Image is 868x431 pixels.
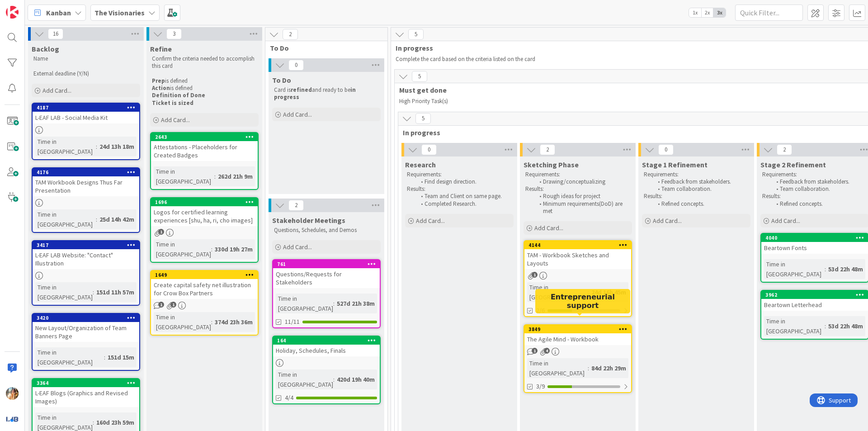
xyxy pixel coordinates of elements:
div: 1696 [155,199,258,205]
p: Results: [525,185,630,193]
a: 4187L-EAF LAB - Social Media KitTime in [GEOGRAPHIC_DATA]:24d 13h 18m [32,103,140,160]
div: 1649 [155,272,258,278]
span: Backlog [32,44,59,53]
div: 4144 [524,241,631,249]
span: Add Card... [283,243,312,251]
div: New Layout/Organization of Team Banners Page [33,322,139,342]
div: Questions/Requests for Stakeholders [273,268,380,288]
div: 151d 15m [105,352,137,362]
strong: Definition of Done [152,91,205,99]
div: 4187 [37,104,139,111]
div: Time in [GEOGRAPHIC_DATA] [154,239,211,259]
a: 3417L-EAF LAB Website: "Contact" IllustrationTime in [GEOGRAPHIC_DATA]:151d 11h 57m [32,240,140,306]
span: Add Card... [416,217,445,225]
div: Create capital safety net illustration for Crow Box Partners [151,279,258,299]
p: Name [33,55,138,62]
div: 3420New Layout/Organization of Team Banners Page [33,314,139,342]
div: 4040 [761,234,868,242]
span: Stage 1 Refinement [642,160,708,169]
span: 0 [421,144,437,155]
span: 1 [158,302,164,308]
div: 3420 [37,315,139,321]
div: 3849 [524,325,631,333]
div: 3849The Agile Mind - Workbook [524,325,631,345]
span: 11/11 [285,317,300,327]
span: 2 [777,144,792,155]
div: Time in [GEOGRAPHIC_DATA] [154,312,211,332]
div: 25d 14h 42m [97,214,137,224]
span: : [333,298,335,308]
span: 0 [658,144,674,155]
span: : [214,171,216,181]
div: 761 [273,260,380,268]
span: : [93,417,94,427]
div: 4040Beartown Fonts [761,234,868,254]
span: Research [405,160,436,169]
div: 24d 16h 45m [589,287,628,297]
span: 16 [48,28,63,39]
div: Logos for certified learning experiences [shu, ha, ri, cho images] [151,206,258,226]
p: Results: [644,193,749,200]
span: : [333,374,335,384]
p: Results: [407,185,512,193]
div: 3962 [765,292,868,298]
li: Refined concepts. [771,200,868,208]
div: TAM - Workbook Sketches and Layouts [524,249,631,269]
div: Time in [GEOGRAPHIC_DATA] [35,282,93,302]
div: 527d 21h 38m [335,298,377,308]
span: 5 [412,71,427,82]
img: Visit kanbanzone.com [6,6,19,19]
div: 4144 [528,242,631,248]
div: TAM Workbook Designs Thus Far Presentation [33,176,139,196]
span: : [93,287,94,297]
li: Feedback from stakeholders. [771,178,868,185]
input: Quick Filter... [735,5,803,21]
p: Results: [762,193,867,200]
span: 5 [415,113,431,124]
span: 5 [408,29,424,40]
span: : [825,321,826,331]
span: 4 [544,348,550,354]
div: Time in [GEOGRAPHIC_DATA] [764,259,825,279]
li: Rough ideas for project [534,193,631,200]
div: Time in [GEOGRAPHIC_DATA] [276,369,333,389]
strong: Prep [152,77,165,85]
p: is defined [152,77,257,85]
div: L-EAF LAB Website: "Contact" Illustration [33,249,139,269]
div: 761 [277,261,380,267]
p: Requirements: [525,171,630,178]
span: 3/9 [536,382,545,391]
span: : [588,363,589,373]
span: : [104,352,105,362]
span: Complete the card based on the criteria listed on the card [396,55,535,63]
div: L-EAF LAB - Social Media Kit [33,112,139,123]
li: Minimum requirements(DoD) are met [534,200,631,215]
span: 1x [689,8,701,17]
a: 1649Create capital safety net illustration for Crow Box PartnersTime in [GEOGRAPHIC_DATA]:374d 23... [150,270,259,336]
div: 3962Beartown Letterhead [761,291,868,311]
span: : [825,264,826,274]
p: Requirements: [762,171,867,178]
span: : [96,142,97,152]
div: 4176 [37,169,139,175]
div: 3417 [37,242,139,248]
strong: Ticket is sized [152,99,193,107]
a: 2643Attestations - Placeholders for Created BadgesTime in [GEOGRAPHIC_DATA]:262d 21h 9m [150,132,259,190]
p: Requirements: [644,171,749,178]
div: 3364 [33,379,139,387]
p: Card is and ready to be [274,86,379,101]
li: Feedback from stakeholders. [653,178,749,185]
span: 1 [532,272,538,278]
div: 2643 [151,133,258,141]
span: Add Card... [283,110,312,118]
div: 3962 [761,291,868,299]
a: 4176TAM Workbook Designs Thus Far PresentationTime in [GEOGRAPHIC_DATA]:25d 14h 42m [32,167,140,233]
span: Add Card... [771,217,800,225]
div: 4144TAM - Workbook Sketches and Layouts [524,241,631,269]
div: 374d 23h 36m [212,317,255,327]
strong: in progress [274,86,357,101]
div: Time in [GEOGRAPHIC_DATA] [154,166,214,186]
div: 3364 [37,380,139,386]
div: Time in [GEOGRAPHIC_DATA] [764,316,825,336]
span: 2x [701,8,713,17]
